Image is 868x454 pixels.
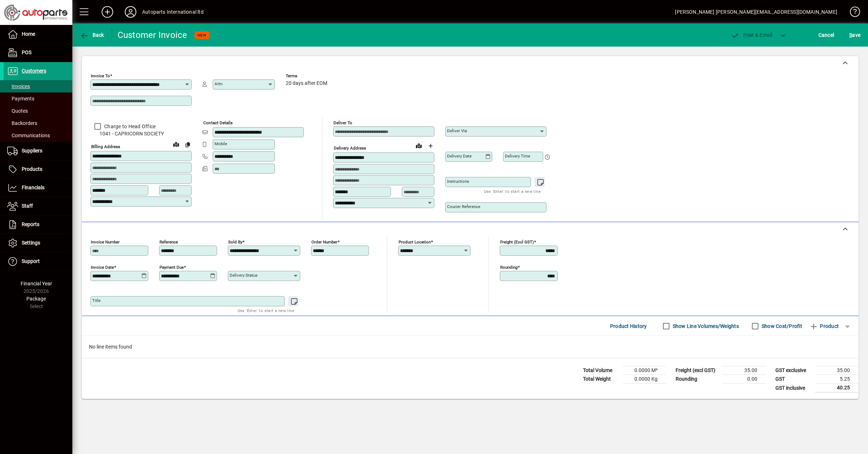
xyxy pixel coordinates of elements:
[4,234,72,252] a: Settings
[170,138,182,150] a: View on map
[4,44,72,62] a: POS
[4,25,72,43] a: Home
[849,32,852,38] span: S
[90,130,192,138] span: 1041 - CAPRICORN SOCIETY
[672,366,723,375] td: Freight (excl GST)
[7,108,28,114] span: Quotes
[731,32,773,38] span: ost & Email
[817,29,836,42] button: Cancel
[579,366,623,375] td: Total Volume
[159,265,184,270] mat-label: Payment due
[182,139,193,150] button: Copy to Delivery address
[610,320,647,332] span: Product History
[103,123,156,130] label: Charge to Head Office
[7,96,34,101] span: Payments
[22,240,40,246] span: Settings
[723,375,766,384] td: 0.00
[238,306,294,315] mat-hint: Use 'Enter' to start a new line
[118,29,187,41] div: Customer Invoice
[623,366,666,375] td: 0.0000 M³
[159,239,178,245] mat-label: Reference
[142,6,204,18] div: Autoparts International ltd
[333,120,352,125] mat-label: Deliver To
[119,5,142,18] button: Profile
[743,32,746,38] span: P
[7,83,30,89] span: Invoices
[4,92,72,105] a: Payments
[4,80,72,92] a: Invoices
[500,239,534,245] mat-label: Freight (excl GST)
[92,298,101,303] mat-label: Title
[230,273,258,278] mat-label: Delivery status
[22,203,33,209] span: Staff
[22,258,40,264] span: Support
[228,239,242,245] mat-label: Sold by
[4,216,72,234] a: Reports
[4,117,72,129] a: Backorders
[4,252,72,271] a: Support
[4,105,72,117] a: Quotes
[4,179,72,197] a: Financials
[22,221,39,227] span: Reports
[500,265,518,270] mat-label: Rounding
[815,384,859,393] td: 40.25
[672,375,723,384] td: Rounding
[727,29,776,42] button: Post & Email
[447,154,472,159] mat-label: Delivery date
[311,239,337,245] mat-label: Order number
[809,320,839,332] span: Product
[484,187,541,195] mat-hint: Use 'Enter' to start a new line
[22,148,42,154] span: Suppliers
[4,142,72,160] a: Suppliers
[425,140,436,152] button: Choose address
[91,73,110,78] mat-label: Invoice To
[849,29,860,41] span: ave
[21,281,52,286] span: Financial Year
[82,336,859,358] div: No line items found
[505,154,530,159] mat-label: Delivery time
[847,29,862,42] button: Save
[91,265,114,270] mat-label: Invoice date
[772,375,815,384] td: GST
[22,166,42,172] span: Products
[214,81,222,86] mat-label: Attn
[818,29,834,41] span: Cancel
[96,5,119,18] button: Add
[4,197,72,215] a: Staff
[72,29,112,42] app-page-header-button: Back
[4,160,72,178] a: Products
[675,6,837,18] div: [PERSON_NAME] [PERSON_NAME][EMAIL_ADDRESS][DOMAIN_NAME]
[26,296,46,302] span: Package
[7,133,50,138] span: Communications
[671,323,739,330] label: Show Line Volumes/Weights
[723,366,766,375] td: 35.00
[772,366,815,375] td: GST exclusive
[22,185,44,190] span: Financials
[447,128,467,133] mat-label: Deliver via
[623,375,666,384] td: 0.0000 Kg
[80,32,104,38] span: Back
[772,384,815,393] td: GST inclusive
[78,29,106,42] button: Back
[447,179,469,184] mat-label: Instructions
[815,366,859,375] td: 35.00
[806,320,842,333] button: Product
[413,140,425,151] a: View on map
[760,323,802,330] label: Show Cost/Profit
[399,239,431,245] mat-label: Product location
[286,74,329,78] span: Terms
[815,375,859,384] td: 5.25
[447,204,480,209] mat-label: Courier Reference
[22,31,35,37] span: Home
[607,320,650,333] button: Product History
[844,1,859,25] a: Knowledge Base
[286,81,327,86] span: 20 days after EOM
[7,120,37,126] span: Backorders
[214,141,227,146] mat-label: Mobile
[22,49,31,55] span: POS
[91,239,120,245] mat-label: Invoice number
[197,33,207,38] span: NEW
[4,129,72,142] a: Communications
[579,375,623,384] td: Total Weight
[22,68,46,74] span: Customers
